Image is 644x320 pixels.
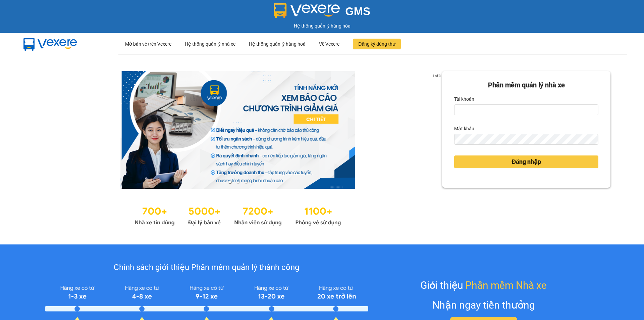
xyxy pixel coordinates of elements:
div: Hệ thống quản lý hàng hóa [2,22,642,30]
button: next slide / item [433,71,442,189]
div: Hệ thống quản lý hàng hoá [249,33,306,55]
p: 1 of 3 [430,71,442,80]
div: Về Vexere [319,33,339,55]
img: logo 2 [274,3,340,18]
label: Tài khoản [454,94,474,104]
img: mbUUG5Q.png [17,33,84,55]
li: slide item 3 [245,181,247,183]
input: Mật khẩu [454,134,598,145]
button: Đăng nhập [454,155,598,168]
div: Hệ thống quản lý nhà xe [185,33,235,55]
div: Phần mềm quản lý nhà xe [454,80,598,90]
span: Đăng nhập [512,157,541,167]
input: Tài khoản [454,104,598,115]
div: Mở bán vé trên Vexere [125,33,171,55]
a: GMS [274,10,371,15]
div: Nhận ngay tiền thưởng [432,297,535,313]
img: Statistics.png [135,202,341,228]
li: slide item 2 [236,181,239,183]
li: slide item 1 [228,181,231,183]
button: Đăng ký dùng thử [353,39,401,49]
span: GMS [345,5,370,17]
span: Đăng ký dùng thử [358,40,395,48]
label: Mật khẩu [454,123,474,134]
span: Phần mềm Nhà xe [465,277,547,293]
button: previous slide / item [34,71,43,189]
div: Giới thiệu [420,277,547,293]
div: Chính sách giới thiệu Phần mềm quản lý thành công [45,261,368,274]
